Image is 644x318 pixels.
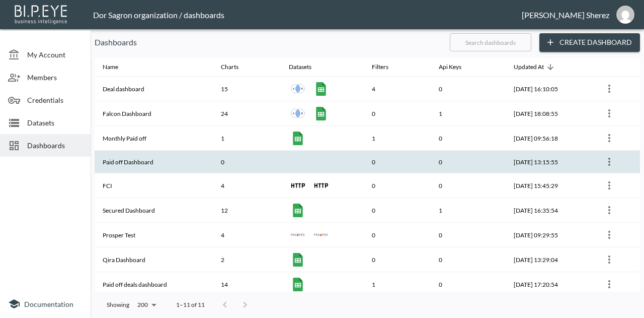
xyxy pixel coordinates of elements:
[281,198,364,223] th: {"type":"div","key":null,"ref":null,"props":{"style":{"display":"flex","gap":10},"children":[{"ty...
[281,223,364,247] th: {"type":"div","key":null,"ref":null,"props":{"style":{"display":"flex","gap":10},"children":[{"ty...
[616,6,634,24] img: 7f1cc0c13fc86b218cd588550a649ee5
[593,101,640,126] th: {"type":{"isMobxInjector":true,"displayName":"inject-with-userStore-stripeStore-dashboardsStore(O...
[601,105,617,121] button: more
[514,61,544,73] div: Updated At
[103,61,118,73] div: Name
[281,272,364,297] th: {"type":"div","key":null,"ref":null,"props":{"style":{"display":"flex","gap":10},"children":[{"ty...
[289,80,307,98] a: Union EJ Legal status update new + Nextres Legal Notes
[601,202,617,218] button: more
[27,72,83,83] span: Members
[506,272,593,297] th: 2025-05-07, 17:20:54
[312,80,330,98] a: Falcon All loans
[95,126,213,151] th: Monthly Paid off
[95,77,213,101] th: Deal dashboard
[291,277,305,291] img: google sheets
[364,198,430,223] th: 0
[8,298,83,310] a: Documentation
[314,178,328,193] img: http icon
[289,201,307,219] a: SBL
[439,61,474,73] span: Api Keys
[312,104,330,122] a: Falcon All loans
[95,223,213,247] th: Prosper Test
[93,10,522,20] div: Dor Sagron organization / dashboards
[213,223,281,247] th: 4
[601,130,617,146] button: more
[281,151,364,173] th: {"type":"div","key":null,"ref":null,"props":{"style":{"display":"flex","gap":10}},"_owner":null}
[506,77,593,101] th: 2025-08-06, 16:10:05
[213,198,281,223] th: 12
[221,61,238,73] div: Charts
[609,3,641,27] button: ariels@ibi.co.il
[289,104,307,122] a: Union EJ Legal status update new + Nextres Legal Notes
[27,117,83,128] span: Datasets
[213,247,281,272] th: 2
[281,101,364,126] th: {"type":"div","key":null,"ref":null,"props":{"style":{"display":"flex","gap":10},"children":[{"ty...
[364,247,430,272] th: 0
[176,300,205,309] p: 1–11 of 11
[213,151,281,173] th: 0
[364,272,430,297] th: 1
[27,140,83,151] span: Dashboards
[431,126,506,151] th: 0
[431,77,506,101] th: 0
[291,106,305,120] img: inner join icon
[289,226,307,244] a: notes
[13,3,70,25] img: bipeye-logo
[95,272,213,297] th: Paid off deals dashboard
[314,82,328,96] img: google sheets
[593,223,640,247] th: {"type":{"isMobxInjector":true,"displayName":"inject-with-userStore-stripeStore-dashboardsStore(O...
[291,203,305,217] img: google sheets
[95,173,213,198] th: FCI
[281,77,364,101] th: {"type":"div","key":null,"ref":null,"props":{"style":{"display":"flex","gap":10},"children":[{"ty...
[213,101,281,126] th: 24
[450,30,531,55] input: Search dashboards
[312,226,330,244] a: loans
[364,101,430,126] th: 0
[312,176,330,195] a: FCI - getLoanPortfolio
[593,272,640,297] th: {"type":{"isMobxInjector":true,"displayName":"inject-with-userStore-stripeStore-dashboardsStore(O...
[431,101,506,126] th: 1
[506,151,593,173] th: 2025-07-30, 13:15:55
[364,77,430,101] th: 4
[95,151,213,173] th: Paid off Dashboard
[314,228,328,242] img: prosper
[133,298,160,311] div: 200
[601,154,617,170] button: more
[431,198,506,223] th: 1
[289,176,307,195] a: FCI - getInterestAccrual
[291,131,305,145] img: google sheets
[103,61,131,73] span: Name
[593,151,640,173] th: {"type":{"isMobxInjector":true,"displayName":"inject-with-userStore-stripeStore-dashboardsStore(O...
[506,247,593,272] th: 2025-05-14, 13:29:04
[314,106,328,120] img: google sheets
[439,61,461,73] div: Api Keys
[593,173,640,198] th: {"type":{"isMobxInjector":true,"displayName":"inject-with-userStore-stripeStore-dashboardsStore(O...
[289,61,325,73] span: Datasets
[601,276,617,292] button: more
[95,247,213,272] th: Qira Dashboard
[221,61,252,73] span: Charts
[431,272,506,297] th: 0
[601,81,617,97] button: more
[281,126,364,151] th: {"type":"div","key":null,"ref":null,"props":{"style":{"display":"flex","gap":10},"children":[{"ty...
[364,173,430,198] th: 0
[506,126,593,151] th: 2025-08-04, 09:56:18
[27,95,83,105] span: Credentials
[601,251,617,268] button: more
[24,300,73,308] span: Documentation
[281,247,364,272] th: {"type":"div","key":null,"ref":null,"props":{"style":{"display":"flex","gap":10},"children":[{"ty...
[514,61,557,73] span: Updated At
[289,275,307,293] a: Falcon All loans
[95,36,442,48] p: Dashboards
[213,126,281,151] th: 1
[289,250,307,269] a: Qira IBI Tenant Details
[291,82,305,96] img: inner join icon
[364,126,430,151] th: 1
[95,198,213,223] th: Secured Dashboard
[593,247,640,272] th: {"type":{"isMobxInjector":true,"displayName":"inject-with-userStore-stripeStore-dashboardsStore(O...
[107,300,129,309] p: Showing
[522,10,609,20] div: [PERSON_NAME] Sherez
[95,101,213,126] th: Falcon Dashboard
[289,61,311,73] div: Datasets
[281,173,364,198] th: {"type":"div","key":null,"ref":null,"props":{"style":{"display":"flex","gap":10},"children":[{"ty...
